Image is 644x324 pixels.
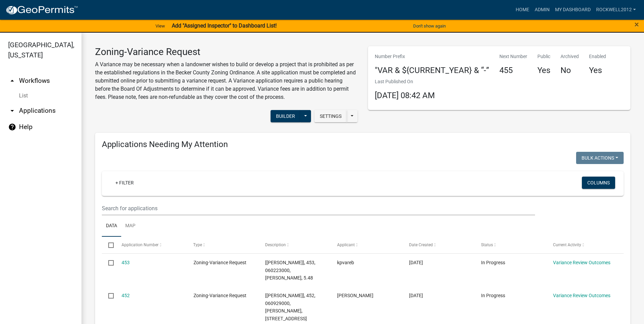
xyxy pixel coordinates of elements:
[265,293,315,321] span: [Susan Rockwell], 452, 060929000, JOSEPH SCHROEDER, 14406 shoreline ln
[337,242,355,247] span: Applicant
[410,20,448,32] button: Don't show again
[560,66,579,75] h4: No
[553,293,610,298] a: Variance Review Outcomes
[337,293,373,298] span: Al Clark
[375,53,489,60] p: Number Prefix
[481,242,493,247] span: Status
[8,123,16,131] i: help
[110,177,139,189] a: + Filter
[537,53,550,60] p: Public
[589,53,606,60] p: Enabled
[409,260,423,265] span: 08/11/2025
[102,237,115,253] datatable-header-cell: Select
[187,237,259,253] datatable-header-cell: Type
[593,3,639,16] a: Rockwell2012
[8,77,16,85] i: arrow_drop_up
[102,140,624,149] h4: Applications Needing My Attention
[375,91,435,100] span: [DATE] 08:42 AM
[95,60,358,101] p: A Variance may be necessary when a landowner wishes to build or develop a project that is prohibi...
[265,242,286,247] span: Description
[122,260,130,265] a: 453
[122,293,130,298] a: 452
[553,242,581,247] span: Current Activity
[560,53,579,60] p: Archived
[481,293,505,298] span: In Progress
[102,201,535,215] input: Search for applications
[331,237,403,253] datatable-header-cell: Applicant
[194,242,202,247] span: Type
[552,3,593,16] a: My Dashboard
[475,237,547,253] datatable-header-cell: Status
[375,78,435,85] p: Last Published On
[499,66,527,75] h4: 455
[582,177,615,189] button: Columns
[115,237,187,253] datatable-header-cell: Application Number
[499,53,527,60] p: Next Number
[553,260,610,265] a: Variance Review Outcomes
[314,110,347,122] button: Settings
[547,237,619,253] datatable-header-cell: Current Activity
[513,3,532,16] a: Home
[95,46,358,58] h3: Zoning-Variance Request
[122,242,159,247] span: Application Number
[634,20,639,29] span: ×
[172,22,277,29] strong: Add "Assigned Inspector" to Dashboard List!
[194,260,246,265] span: Zoning-Variance Request
[259,237,331,253] datatable-header-cell: Description
[102,215,121,237] a: Data
[375,66,489,75] h4: "VAR & ${CURRENT_YEAR} & “-”
[8,107,16,115] i: arrow_drop_down
[532,3,552,16] a: Admin
[403,237,475,253] datatable-header-cell: Date Created
[153,20,168,32] a: View
[409,242,433,247] span: Date Created
[337,260,354,265] span: kpvareb
[121,215,140,237] a: Map
[589,66,606,75] h4: Yes
[537,66,550,75] h4: Yes
[194,293,246,298] span: Zoning-Variance Request
[265,260,315,281] span: [Susan Rockwell], 453, 060223000, RANDY BARTA, 5.48
[409,293,423,298] span: 08/11/2025
[481,260,505,265] span: In Progress
[271,110,300,122] button: Builder
[576,152,624,164] button: Bulk Actions
[634,20,639,29] button: Close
